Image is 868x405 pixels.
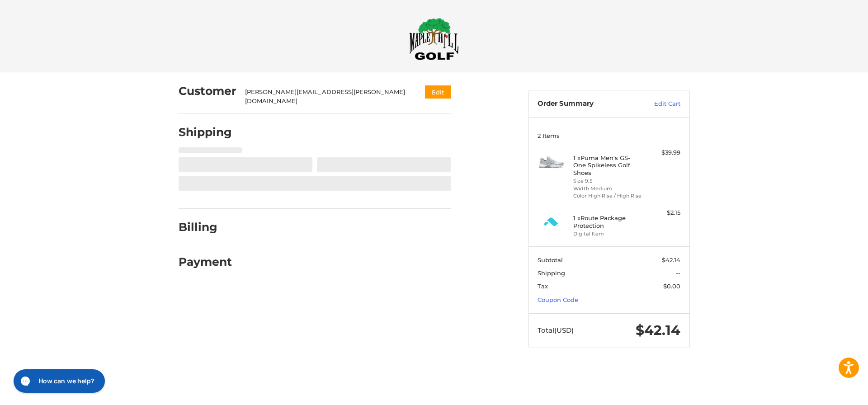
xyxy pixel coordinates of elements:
[645,148,680,157] div: $39.99
[573,154,642,176] h4: 1 x Puma Men's GS-One Spikeless Golf Shoes
[636,322,680,339] span: $42.14
[635,99,680,108] a: Edit Cart
[179,84,236,98] h2: Customer
[645,208,680,217] div: $2.15
[538,269,565,277] span: Shipping
[663,283,680,290] span: $0.00
[573,192,642,200] li: Color High Rise / High Rise
[409,18,459,60] img: Maple Hill Golf
[676,269,680,277] span: --
[573,214,642,229] h4: 1 x Route Package Protection
[179,220,231,234] h2: Billing
[538,99,635,108] h3: Order Summary
[538,132,680,139] h3: 2 Items
[179,255,232,269] h2: Payment
[573,177,642,185] li: Size 9.5
[245,88,407,105] div: [PERSON_NAME][EMAIL_ADDRESS][PERSON_NAME][DOMAIN_NAME]
[538,326,574,334] span: Total (USD)
[425,85,451,99] button: Edit
[9,366,108,396] iframe: Gorgias live chat messenger
[662,256,680,264] span: $42.14
[573,230,642,238] li: Digital Item
[538,256,563,264] span: Subtotal
[538,283,548,290] span: Tax
[179,125,232,139] h2: Shipping
[538,296,578,303] a: Coupon Code
[573,185,642,193] li: Width Medium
